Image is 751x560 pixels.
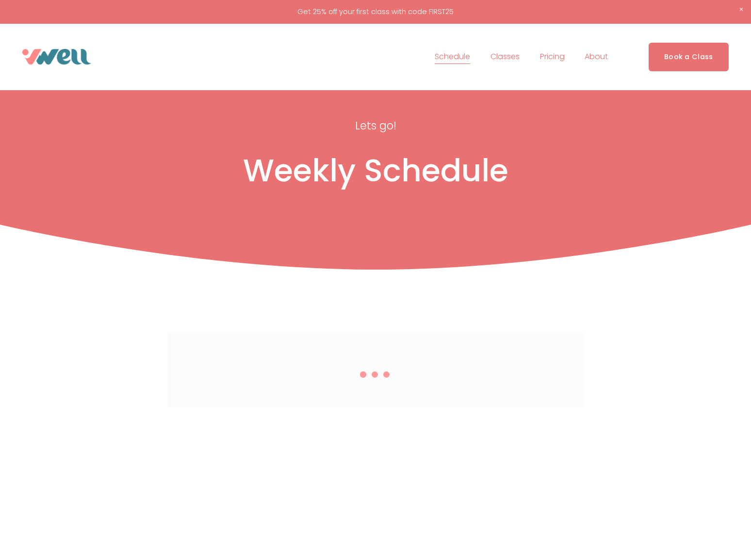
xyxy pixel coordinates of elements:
p: Lets go! [256,116,495,135]
h1: Weekly Schedule [84,152,667,190]
a: Schedule [435,49,470,64]
a: Book a Class [649,43,729,71]
a: Pricing [540,49,565,64]
a: folder dropdown [585,49,608,64]
img: VWell [22,49,91,64]
span: About [585,50,608,64]
span: Classes [490,50,520,64]
a: folder dropdown [490,49,520,64]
